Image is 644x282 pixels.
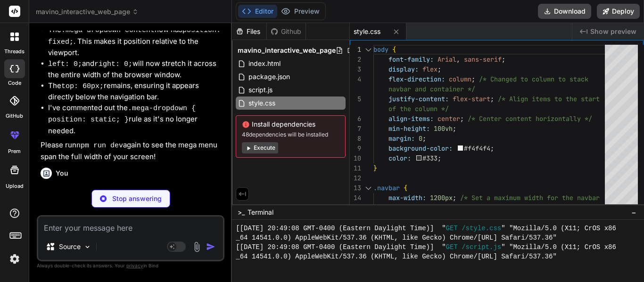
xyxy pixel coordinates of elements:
span: privacy [126,263,143,268]
code: .mega-dropdown-content [61,26,155,34]
code: npm run dev [76,142,123,150]
h6: You [56,169,68,178]
span: 1200px [430,193,453,202]
span: ; [490,95,494,103]
span: .navbar [373,184,400,192]
button: Download [538,4,591,19]
span: color: [388,154,411,162]
div: 11 [350,163,361,173]
button: Preview [277,5,323,18]
span: index.html [248,58,281,69]
code: position: fixed; [48,26,221,46]
div: 2 [350,55,361,64]
span: ; [438,65,441,73]
button: Editor [238,5,277,18]
div: Click to collapse the range. [362,45,374,55]
span: center [438,114,460,123]
span: Show preview [590,27,636,36]
div: 8 [350,134,361,144]
span: display: [388,65,419,73]
label: Upload [6,182,24,190]
img: Pick Models [83,243,91,251]
span: /script.js [462,242,501,252]
span: mavino_interactive_web_page [238,46,336,55]
li: I've commented out the rule as it's no longer needed. [48,103,223,137]
span: [[DATE] 20:49:08 GMT-0400 (Eastern Daylight Time)] " [236,242,446,252]
span: flex [422,65,438,73]
span: ; [453,193,456,202]
span: ; [502,55,505,64]
span: _64 14541.0.0) AppleWebKit/537.36 (KHTML, like Gecko) Chrome/[URL] Safari/537.36" [236,233,557,242]
img: icon [206,242,215,251]
div: 12 [350,173,361,183]
span: mavino_interactive_web_page [36,7,139,16]
span: _64 14541.0.0) AppleWebKit/537.36 (KHTML, like Gecko) Chrome/[URL] Safari/537.36" [236,252,557,261]
label: threads [4,48,25,56]
p: Source [59,242,81,251]
span: Terminal [248,208,273,217]
div: 9 [350,144,361,153]
span: ; [438,154,442,162]
span: GET [446,242,458,252]
span: ; [471,75,475,83]
img: settings [7,251,23,267]
span: /style.css [462,224,501,233]
span: /* Changed to column to stack [479,75,588,83]
span: ; [453,124,456,133]
div: 13 [350,183,361,193]
div: 6 [350,114,361,124]
span: background-color: [388,144,453,153]
span: " "Mozilla/5.0 (X11; CrOS x86 [501,224,616,233]
span: margin: [388,134,415,143]
span: 100vh [434,124,453,133]
label: code [8,79,21,87]
div: Click to collapse the range. [362,183,374,193]
span: of the column */ [388,105,449,113]
span: >_ [238,208,245,217]
div: 3 [350,64,361,74]
span: package.json [248,71,291,82]
span: { [392,45,396,54]
div: Files [232,27,266,36]
span: body [373,45,388,54]
p: Please run again to see the mega menu span the full width of your screen! [41,140,223,162]
button: Execute [242,142,278,153]
li: The remains, ensuring it appears directly below the navigation bar. [48,81,223,103]
span: Install dependencies [242,120,339,129]
span: GET [446,224,458,233]
div: 10 [350,153,361,163]
code: left: 0; [48,60,82,68]
span: { [404,184,407,192]
span: column [449,75,471,83]
span: /* Align items to the start [498,95,600,103]
label: GitHub [6,112,23,120]
span: style.css [248,97,276,109]
span: font-family: [388,55,434,64]
span: ; [460,114,464,123]
span: max-width: [388,193,426,202]
div: 4 [350,74,361,84]
span: ; [422,134,426,143]
span: justify-content: [388,95,449,103]
span: , [456,55,460,64]
img: attachment [191,242,202,252]
code: right: 0; [94,60,132,68]
label: prem [8,147,21,155]
span: navbar and container */ [388,85,475,93]
div: 5 [350,94,361,104]
span: flex-direction: [388,75,445,83]
span: Arial [438,55,456,64]
span: [[DATE] 20:49:08 GMT-0400 (Eastern Daylight Time)] " [236,224,446,233]
code: top: 60px; [61,82,104,90]
span: 48 dependencies will be installed [242,131,339,138]
span: #f4f4f4 [464,144,491,153]
li: The now has . This makes it position relative to the viewport. [48,24,223,58]
span: align-items: [388,114,434,123]
span: ; [491,144,495,153]
button: Deploy [597,4,640,19]
span: /* Set a maximum width for the navbar [460,193,600,202]
span: script.js [248,84,273,96]
p: Always double-check its answers. Your in Bind [37,261,224,270]
button: − [629,205,638,220]
span: " "Mozilla/5.0 (X11; CrOS x86 [501,242,616,252]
